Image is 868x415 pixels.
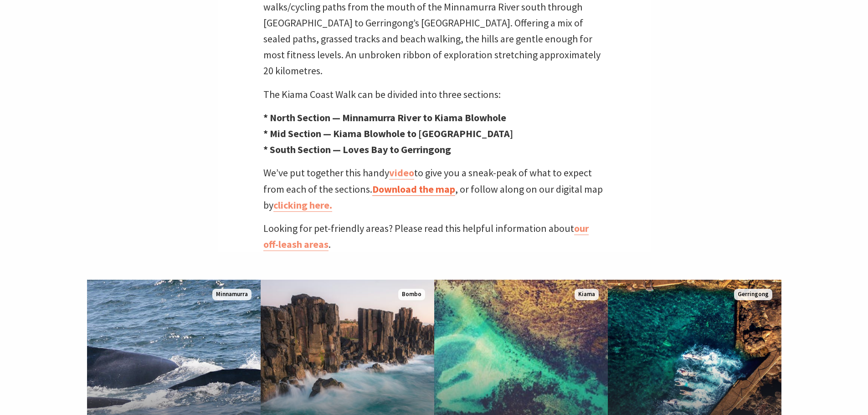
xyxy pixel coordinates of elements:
span: Minnamurra [212,289,252,300]
span: Kiama [575,289,599,300]
a: our off-leash areas [263,222,589,251]
strong: * South Section — Loves Bay to Gerringong [263,143,451,156]
strong: * North Section — Minnamurra River to Kiama Blowhole [263,111,506,124]
a: clicking here. [273,199,332,212]
span: Bombo [398,289,425,300]
p: The Kiama Coast Walk can be divided into three sections: [263,87,605,102]
span: Gerringong [734,289,772,300]
p: We’ve put together this handy to give you a sneak-peak of what to expect from each of the section... [263,165,605,213]
a: video [389,166,414,179]
a: Download the map [372,183,455,196]
p: Looking for pet-friendly areas? Please read this helpful information about . [263,220,605,252]
strong: * Mid Section — Kiama Blowhole to [GEOGRAPHIC_DATA] [263,127,513,140]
